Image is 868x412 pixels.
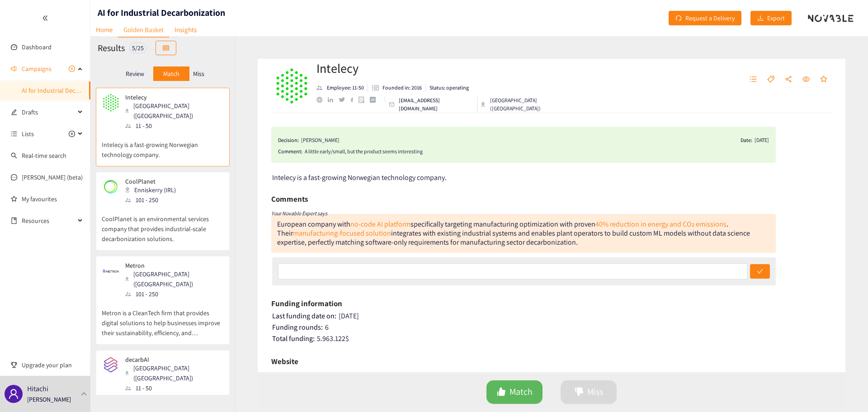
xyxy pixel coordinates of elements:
[125,185,181,195] div: Enniskerry (IRL)
[11,218,17,224] span: book
[271,192,308,206] h6: Comments
[675,15,682,22] span: redo
[767,13,785,23] span: Export
[272,322,323,332] span: Funding rounds:
[370,97,381,103] a: crunchbase
[721,314,868,412] iframe: Chat Widget
[561,380,617,404] button: dislikeMiss
[316,97,328,103] a: website
[22,356,83,374] span: Upgrade your plan
[757,268,763,275] span: check
[273,369,349,384] button: [URL][DOMAIN_NAME]
[42,15,48,21] span: double-left
[126,70,144,77] p: Review
[125,121,223,131] div: 11 - 50
[359,96,370,103] a: google maps
[316,59,582,77] h2: Intelecy
[785,76,792,84] span: share-alt
[8,388,19,399] span: user
[271,210,327,217] i: Your Novable Expert says
[399,96,473,113] p: [EMAIL_ADDRESS][DOMAIN_NAME]
[272,323,832,332] div: 6
[272,334,832,343] div: 5.963.122 $
[486,380,542,404] button: likeMatch
[497,387,506,398] span: like
[125,356,217,363] p: decarbAI
[327,84,364,92] p: Employee: 11-50
[272,311,336,321] span: Last funding date on:
[382,84,422,92] p: Founded in: 2016
[575,387,584,398] span: dislike
[271,355,298,368] h6: Website
[163,45,169,52] span: table
[757,15,764,22] span: download
[798,72,814,87] button: eye
[11,109,17,115] span: edit
[272,312,832,321] div: [DATE]
[685,13,735,23] span: Request a Delivery
[90,23,118,37] a: Home
[750,264,770,279] button: check
[745,72,761,87] button: unordered-list
[156,41,176,55] button: table
[125,178,176,185] p: CoolPlanet
[278,136,299,145] span: Decision:
[274,68,310,104] img: Company Logo
[118,23,169,38] a: Golden Basket
[426,84,469,92] li: Status
[125,101,223,121] div: [GEOGRAPHIC_DATA] ([GEOGRAPHIC_DATA])
[780,72,797,87] button: share-alt
[595,219,726,229] a: 40% reduction in energy and CO₂ emissions
[125,94,217,101] p: Intelecy
[193,70,204,77] p: Miss
[22,43,52,51] a: Dashboard
[102,299,224,338] p: Metron is a CleanTech firm that provides digital solutions to help businesses improve their susta...
[802,76,810,84] span: eye
[22,173,83,181] a: [PERSON_NAME] (beta)
[102,131,224,160] p: Intelecy is a fast-growing Norwegian technology company.
[669,11,741,25] button: redoRequest a Delivery
[301,136,340,145] div: [PERSON_NAME]
[102,94,120,112] img: Snapshot of the company's website
[272,334,315,343] span: Total funding:
[763,72,779,87] button: tag
[125,262,217,269] p: Metron
[22,152,66,160] a: Real-time search
[750,76,757,84] span: unordered-list
[820,76,827,84] span: star
[273,371,340,383] span: [URL][DOMAIN_NAME]
[316,84,368,92] li: Employees
[125,383,223,393] div: 11 - 50
[22,60,52,78] span: Campaigns
[129,43,146,53] div: 5 / 25
[350,97,359,102] a: facebook
[293,228,391,238] a: manufacturing-focused solution
[481,96,582,113] div: [GEOGRAPHIC_DATA] ([GEOGRAPHIC_DATA])
[125,269,223,289] div: [GEOGRAPHIC_DATA] ([GEOGRAPHIC_DATA])
[350,219,410,229] a: no-code AI platform
[429,84,469,92] p: Status: operating
[305,147,769,156] div: A little early/small, but the product seems interesting
[69,66,75,72] span: plus-circle
[102,262,120,280] img: Snapshot of the company's website
[27,383,48,394] p: Hitachi
[22,103,75,121] span: Drafts
[509,385,533,399] span: Match
[767,76,774,84] span: tag
[368,84,426,92] li: Founded in year
[125,289,223,299] div: 101 - 250
[102,356,120,374] img: Snapshot of the company's website
[272,173,447,182] span: Intelecy is a fast-growing Norwegian technology company.
[69,131,75,137] span: plus-circle
[721,314,868,412] div: チャットウィジェット
[98,6,225,19] h1: AI for Industrial Decarbonization
[328,97,339,103] a: linkedin
[22,125,34,143] span: Lists
[98,42,125,54] h2: Results
[278,147,302,156] span: Comment:
[271,297,342,310] h6: Funding information
[125,363,223,383] div: [GEOGRAPHIC_DATA] ([GEOGRAPHIC_DATA])
[11,362,17,368] span: trophy
[22,86,109,95] a: AI for Industrial Decarbonization
[741,136,752,145] span: Date:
